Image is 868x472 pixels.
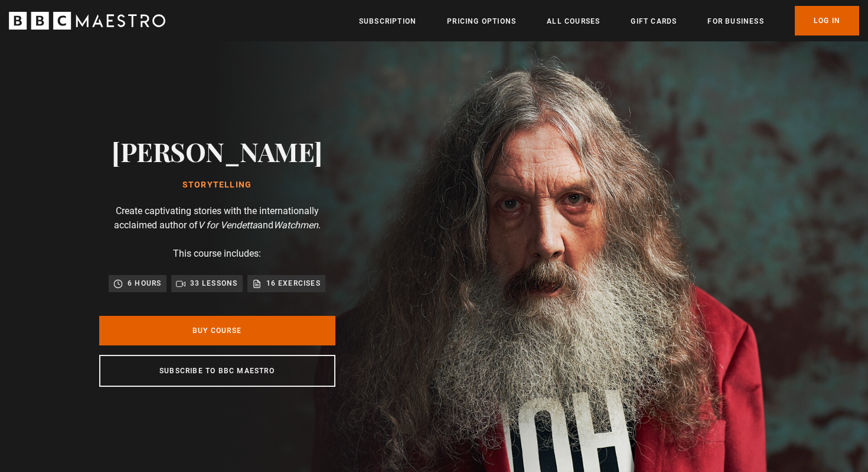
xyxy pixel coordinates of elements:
i: V for Vendetta [198,219,257,231]
h2: [PERSON_NAME] [112,136,322,166]
p: 16 exercises [266,277,321,289]
a: Log In [795,6,859,35]
a: Subscribe to BBC Maestro [99,355,335,387]
a: Subscription [359,15,416,27]
a: For business [707,15,763,27]
a: Buy Course [99,316,335,345]
a: Gift Cards [631,15,677,27]
p: This course includes: [173,247,261,261]
h1: Storytelling [112,180,322,190]
p: 33 lessons [190,277,238,289]
p: 6 hours [128,277,161,289]
a: All Courses [547,15,600,27]
p: Create captivating stories with the internationally acclaimed author of and . [99,204,335,232]
nav: Primary [359,6,859,35]
a: Pricing Options [447,15,516,27]
i: Watchmen [273,219,318,231]
svg: BBC Maestro [9,12,165,30]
